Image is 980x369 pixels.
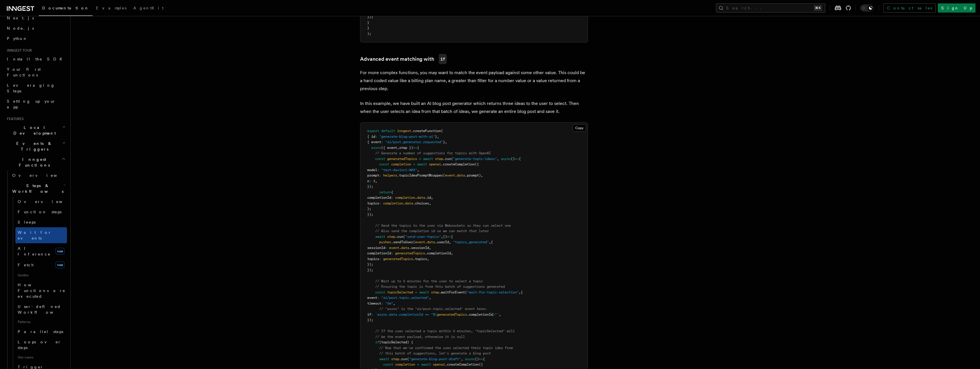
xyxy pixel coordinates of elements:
p: In this example, we have built an AI blog post generator which returns three ideas to the user to... [360,100,588,115]
span: Steps & Workflows [10,183,64,194]
span: .sessionId [409,246,429,250]
span: topicSelected [387,290,413,294]
span: : [381,301,383,305]
span: , [431,196,433,200]
a: Parallel steps [15,327,67,337]
span: } [493,313,495,317]
span: topics [367,201,379,205]
span: }); [367,184,373,188]
span: step [387,235,395,239]
span: Parallel steps [18,329,63,334]
span: , [497,157,499,161]
span: Inngest tour [5,48,32,53]
button: Local Development [5,122,67,138]
span: AgentKit [133,6,164,10]
span: data [427,240,435,244]
span: { id [367,135,375,139]
button: Search...⌘K [716,3,825,13]
span: // "async" is the "ai/post.topic.selected" event here: [379,307,487,311]
span: = [419,157,421,161]
span: `async.data.completionId == " [375,313,433,317]
code: if [439,54,447,64]
span: generatedTopics [395,251,425,255]
span: => [515,157,519,161]
span: data [457,173,465,177]
span: . [455,173,457,177]
span: = [415,290,417,294]
span: data [401,246,409,250]
span: await [375,235,385,239]
span: }); [367,262,373,266]
span: => [413,146,417,150]
button: Copy [573,124,586,132]
a: Node.js [5,23,67,33]
span: , [441,235,443,239]
span: Leveraging Steps [7,83,55,93]
span: .completionId [467,313,493,317]
span: async [465,357,475,361]
span: Next.js [7,16,34,20]
span: { [483,357,485,361]
span: Wait for events [18,230,52,240]
span: AI Inference [18,246,51,256]
a: Next.js [5,13,67,23]
span: : [385,246,387,250]
span: , [461,357,463,361]
span: Events & Triggers [5,141,62,152]
span: completion [391,162,411,166]
span: Overview [12,173,71,178]
span: completionId [367,196,391,200]
span: = [417,362,419,366]
span: , [519,290,521,294]
span: ( [407,357,409,361]
span: async [371,146,381,150]
span: .id [425,196,431,200]
span: }); [367,318,373,322]
span: Use cases [15,353,67,362]
span: await [417,162,427,166]
span: { event [367,140,381,144]
span: .run [395,235,403,239]
span: How Functions are executed [18,283,66,299]
a: Fetchnew [15,259,67,271]
a: Examples [93,2,130,15]
span: Setting up your app [7,99,56,109]
span: }; [367,207,371,211]
span: // Wait up to 5 minutes for the user to select a topic [375,279,483,283]
span: , [397,146,399,150]
span: Fetch [18,263,34,267]
span: , [437,135,439,139]
span: await [423,157,433,161]
span: return [379,190,391,194]
span: // If the user selected a topic within 5 minutes, "topicSelected" will [375,329,515,333]
span: await [419,290,429,294]
span: 3 [373,179,375,183]
span: : [369,179,371,183]
a: Sign Up [938,3,975,13]
span: openai [429,162,441,166]
span: : [379,173,381,177]
span: completion [395,362,415,366]
span: { [451,235,453,239]
span: new [55,248,65,255]
a: Overview [10,170,67,181]
span: { [521,290,523,294]
span: // be the event payload, otherwise it is null [375,335,465,339]
span: "generate-topic-ideas" [453,157,497,161]
span: ({ [479,362,483,366]
span: "` [495,313,499,317]
span: "text-davinci-003" [381,168,417,172]
span: completion [395,196,415,200]
a: Overview [15,196,67,207]
span: openai [433,362,445,366]
a: AI Inferencenew [15,243,67,259]
a: Setting up your app [5,96,67,112]
span: // Generate a number of suggestions for topics with OpenAI [375,151,491,155]
span: Patterns [15,317,67,327]
span: // Ensuring the topic is from this batch of suggestions generated [375,285,505,289]
span: Examples [96,6,126,10]
a: Wait for events [15,227,67,243]
span: ( [443,173,445,177]
span: .run [443,157,451,161]
span: completion [383,201,403,205]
